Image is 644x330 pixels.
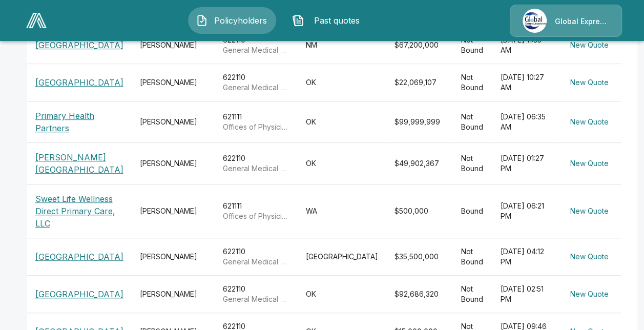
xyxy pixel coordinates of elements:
td: $500,000 [386,184,453,238]
td: $49,902,367 [386,143,453,184]
p: [GEOGRAPHIC_DATA] [35,288,123,300]
td: [DATE] 06:35 AM [492,101,558,143]
td: Not Bound [453,238,492,276]
p: [GEOGRAPHIC_DATA] [35,39,123,51]
div: 622110 [223,35,289,55]
td: $92,686,320 [386,276,453,313]
div: 622110 [223,246,289,267]
td: Not Bound [453,64,492,101]
td: $22,069,107 [386,64,453,101]
div: 621111 [223,201,289,221]
td: OK [298,143,386,184]
div: 622110 [223,72,289,93]
p: [PERSON_NAME][GEOGRAPHIC_DATA] [35,151,123,176]
td: [DATE] 06:21 PM [492,184,558,238]
p: [GEOGRAPHIC_DATA] [35,76,123,89]
button: New Quote [566,202,613,221]
div: [PERSON_NAME] [140,289,206,299]
td: [DATE] 02:51 PM [492,276,558,313]
p: General Medical and Surgical Hospitals [223,163,289,174]
img: AA Logo [26,13,47,28]
div: 621111 [223,112,289,132]
td: [DATE] 10:27 AM [492,64,558,101]
p: General Medical and Surgical Hospitals [223,257,289,267]
span: Policyholders [212,14,268,27]
div: [PERSON_NAME] [140,77,206,88]
td: OK [298,101,386,143]
td: Not Bound [453,101,492,143]
div: [PERSON_NAME] [140,252,206,262]
td: $35,500,000 [386,238,453,276]
img: Policyholders Icon [196,14,208,27]
p: Sweet Life Wellness Direct Primary Care, LLC [35,193,123,230]
div: 622110 [223,284,289,304]
p: General Medical and Surgical Hospitals [223,294,289,304]
td: [GEOGRAPHIC_DATA] [298,238,386,276]
td: NM [298,27,386,64]
button: New Quote [566,247,613,266]
button: New Quote [566,113,613,132]
div: [PERSON_NAME] [140,40,206,50]
button: New Quote [566,154,613,173]
button: New Quote [566,36,613,55]
td: [DATE] 04:12 PM [492,238,558,276]
td: Not Bound [453,276,492,313]
button: New Quote [566,285,613,304]
td: [DATE] 11:35 AM [492,27,558,64]
div: 622110 [223,153,289,174]
td: Not Bound [453,27,492,64]
td: $67,200,000 [386,27,453,64]
img: Past quotes Icon [292,14,304,27]
div: [PERSON_NAME] [140,206,206,216]
p: Offices of Physicians (except Mental Health Specialists) [223,211,289,221]
button: Policyholders IconPolicyholders [188,7,276,34]
div: [PERSON_NAME] [140,117,206,127]
td: Bound [453,184,492,238]
td: Not Bound [453,143,492,184]
td: [DATE] 01:27 PM [492,143,558,184]
td: $99,999,999 [386,101,453,143]
p: Primary Health Partners [35,110,123,134]
p: General Medical and Surgical Hospitals [223,82,289,93]
td: OK [298,64,386,101]
p: Offices of Physicians (except Mental Health Specialists) [223,122,289,132]
p: [GEOGRAPHIC_DATA] [35,251,123,263]
p: General Medical and Surgical Hospitals [223,45,289,55]
td: WA [298,184,386,238]
button: Past quotes IconPast quotes [284,7,372,34]
button: New Quote [566,73,613,92]
td: OK [298,276,386,313]
div: [PERSON_NAME] [140,158,206,169]
span: Past quotes [308,14,365,27]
